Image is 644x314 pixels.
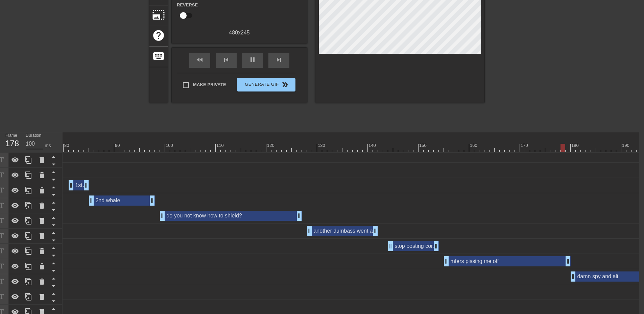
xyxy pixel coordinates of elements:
[281,81,289,89] span: double_arrow
[26,134,41,138] label: Duration
[372,228,379,234] span: drag_handle
[222,56,230,64] span: skip_previous
[68,182,74,189] span: drag_handle
[172,29,307,37] div: 480 x 245
[521,142,529,149] div: 170
[45,142,51,149] div: ms
[152,8,165,21] span: photo_size_select_large
[196,56,204,64] span: fast_rewind
[470,142,478,149] div: 160
[368,142,377,149] div: 140
[152,50,165,62] span: keyboard
[565,258,571,265] span: drag_handle
[64,142,70,149] div: 80
[306,228,313,234] span: drag_handle
[216,142,225,149] div: 110
[88,197,95,204] span: drag_handle
[193,81,226,88] span: Make Private
[622,142,630,149] div: 190
[240,81,293,89] span: Generate Gif
[83,182,90,189] span: drag_handle
[159,212,166,219] span: drag_handle
[237,78,295,91] button: Generate Gif
[275,56,283,64] span: skip_next
[149,197,156,204] span: drag_handle
[387,243,394,250] span: drag_handle
[0,132,21,152] div: Frame
[152,29,165,42] span: help
[433,243,439,250] span: drag_handle
[419,142,428,149] div: 150
[571,142,580,149] div: 180
[248,56,257,64] span: pause
[115,142,121,149] div: 90
[318,142,326,149] div: 130
[267,142,276,149] div: 120
[166,142,174,149] div: 100
[443,258,450,265] span: drag_handle
[5,137,16,150] div: 178
[296,212,303,219] span: drag_handle
[177,2,198,8] label: Reverse
[570,273,576,280] span: drag_handle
